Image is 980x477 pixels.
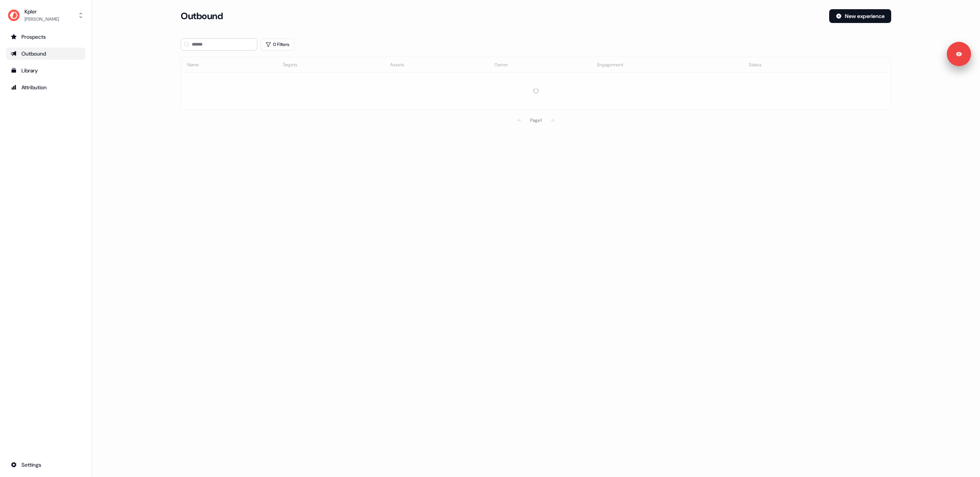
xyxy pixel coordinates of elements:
div: Library [11,67,81,74]
a: Go to attribution [6,81,85,93]
div: [PERSON_NAME] [24,15,59,23]
a: Go to prospects [6,31,85,43]
div: Settings [11,461,81,469]
h3: Outbound [181,10,223,22]
div: Outbound [11,50,81,57]
div: Attribution [11,84,81,91]
button: 0 Filters [260,38,294,51]
div: Kpler [24,8,59,15]
button: Kpler[PERSON_NAME] [6,6,85,25]
a: Go to templates [6,64,85,77]
a: Go to integrations [6,459,85,471]
button: New experience [829,9,891,23]
a: Go to outbound experience [6,48,85,60]
div: Prospects [11,33,81,41]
